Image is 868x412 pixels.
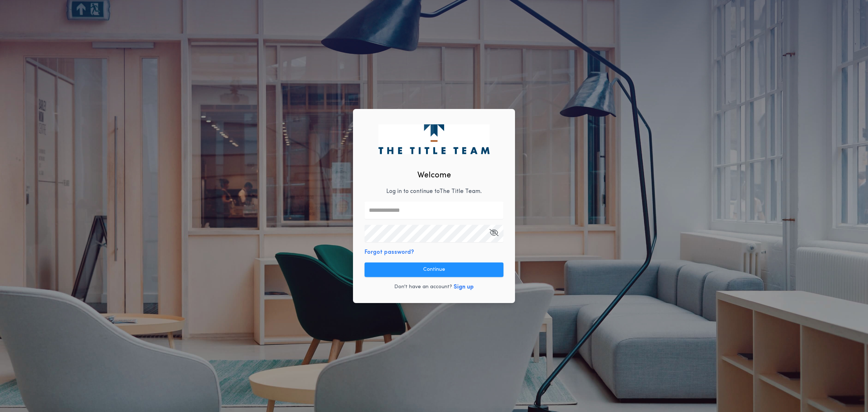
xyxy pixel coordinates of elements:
[394,283,452,291] p: Don't have an account?
[378,124,489,154] img: logo
[454,283,474,291] button: Sign up
[386,187,482,196] p: Log in to continue to The Title Team .
[417,169,451,181] h2: Welcome
[365,262,503,277] button: Continue
[365,248,414,257] button: Forgot password?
